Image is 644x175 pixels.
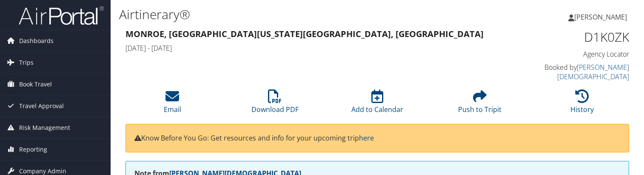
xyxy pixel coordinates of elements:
[19,6,104,26] img: airportal-logo.png
[570,94,594,115] a: History
[19,52,34,73] span: Trips
[125,43,500,53] h4: [DATE] - [DATE]
[164,94,181,115] a: Email
[19,117,70,138] span: Risk Management
[19,95,64,117] span: Travel Approval
[513,63,630,82] h4: Booked by
[19,74,52,95] span: Book Travel
[574,12,627,22] span: [PERSON_NAME]
[513,28,630,46] h1: D1K0ZK
[458,94,502,115] a: Push to Tripit
[557,63,629,81] a: [PERSON_NAME][DEMOGRAPHIC_DATA]
[134,133,620,144] p: Know Before You Go: Get resources and info for your upcoming trip
[19,139,47,160] span: Reporting
[568,4,635,30] a: [PERSON_NAME]
[513,49,630,59] h4: Agency Locator
[359,133,374,143] a: here
[125,28,484,40] strong: Monroe, [GEOGRAPHIC_DATA] [US_STATE][GEOGRAPHIC_DATA], [GEOGRAPHIC_DATA]
[351,94,403,115] a: Add to Calendar
[119,6,463,23] h1: Airtinerary®
[19,30,54,52] span: Dashboards
[251,94,299,115] a: Download PDF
